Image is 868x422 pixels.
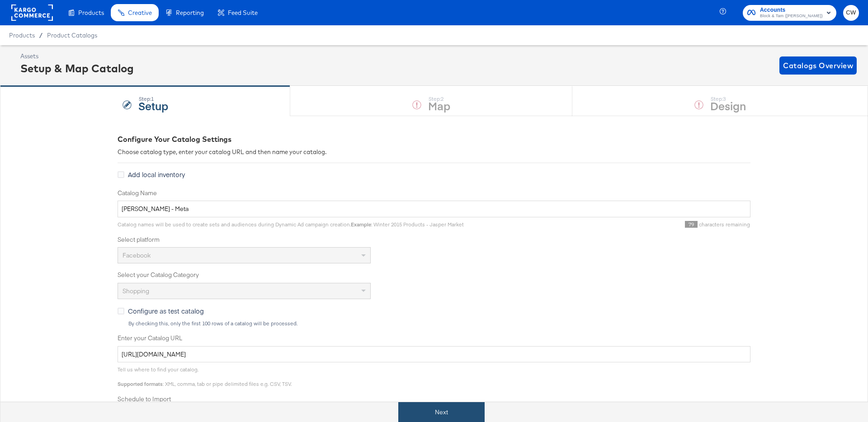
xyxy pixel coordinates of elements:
div: Configure Your Catalog Settings [118,134,750,145]
input: Name your catalog e.g. My Dynamic Product Catalog [118,201,750,217]
span: Tell us where to find your catalog. : XML, comma, tab or pipe delimited files e.g. CSV, TSV. [118,366,292,387]
label: Select platform [118,235,750,244]
span: Creative [128,9,152,16]
strong: Supported formats [118,380,163,387]
span: / [35,32,47,39]
span: Accounts [760,5,823,15]
div: Setup & Map Catalog [20,61,134,76]
span: Add local inventory [128,170,185,179]
button: CW [843,5,859,21]
label: Enter your Catalog URL [118,334,750,342]
div: By checking this, only the first 100 rows of a catalog will be processed. [128,320,750,327]
span: Products [78,9,104,16]
span: Shopping [123,287,149,295]
strong: Setup [138,98,168,113]
label: Select your Catalog Category [118,271,750,279]
span: Feed Suite [228,9,258,16]
button: Catalogs Overview [779,56,857,75]
span: CW [847,8,855,18]
span: Catalogs Overview [783,59,853,72]
span: Configure as test catalog [128,306,204,315]
div: Assets [20,52,134,61]
div: characters remaining [464,221,750,228]
div: Choose catalog type, enter your catalog URL and then name your catalog. [118,148,750,156]
input: Enter Catalog URL, e.g. http://www.example.com/products.xml [118,346,750,363]
span: Block & Tam ([PERSON_NAME]) [760,13,823,20]
div: Step: 1 [138,96,168,102]
span: Facebook [123,251,151,259]
span: Reporting [176,9,204,16]
button: AccountsBlock & Tam ([PERSON_NAME]) [743,5,836,21]
span: 79 [685,221,698,228]
strong: Example [351,221,371,228]
label: Catalog Name [118,189,750,197]
a: Product Catalogs [47,32,97,39]
span: Products [9,32,35,39]
span: Catalog names will be used to create sets and audiences during Dynamic Ad campaign creation. : Wi... [118,221,464,228]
